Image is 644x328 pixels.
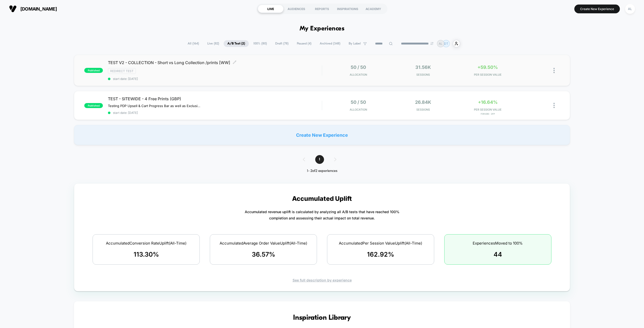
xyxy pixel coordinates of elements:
[108,60,322,65] span: TEST V2 - COLLECTION - Short vs Long Collection /prints [WW]
[108,96,322,101] span: TEST - SITEWIDE - 4 Free Prints (GBP)
[252,251,275,258] span: 36.57 %
[220,241,307,246] span: Accumulated Average Order Value Uplift (All-Time)
[108,104,201,108] span: Testing PDP Upsell & Cart Progress Bar as well as Exclusive Free Prints in the Cart
[494,251,502,258] span: 44
[74,125,570,145] div: Create New Experience
[457,108,519,111] span: PER SESSION VALUE
[367,251,394,258] span: 162.92 %
[350,108,367,111] span: Allocation
[89,314,555,322] h3: Inspiration Library
[292,195,352,202] p: Accumulated Uplift
[250,40,271,47] span: 100% ( 80 )
[83,278,561,282] div: See full description by experience
[553,103,555,108] img: close
[84,68,103,73] span: published
[204,40,223,47] span: Live ( 82 )
[392,73,454,76] span: Sessions
[392,108,454,111] span: Sessions
[20,6,57,12] span: [DOMAIN_NAME]
[298,169,346,173] div: 1 - 2 of 2 experiences
[473,241,523,246] span: Experiences Moved to 100%
[430,42,433,45] img: end
[351,100,366,105] span: 50 / 50
[478,100,498,105] span: +16.64%
[574,5,620,13] button: Create New Experience
[84,103,103,108] span: published
[245,209,399,221] p: Accumulated revenue uplift is calculated by analyzing all A/B tests that have reached 100% comple...
[108,68,136,74] span: Redirect Test
[316,40,344,47] span: Archived ( 348 )
[293,40,315,47] span: Paused ( 4 )
[350,73,367,76] span: Allocation
[184,40,203,47] span: All ( 164 )
[553,68,555,73] img: close
[415,65,431,70] span: 31.56k
[309,5,335,13] div: REPORTS
[624,4,636,14] button: AL
[271,40,292,47] span: Draft ( 78 )
[457,73,519,76] span: PER SESSION VALUE
[439,42,442,45] p: AL
[415,100,431,105] span: 26.84k
[258,5,284,13] div: LIVE
[339,241,422,246] span: Accumulated Per Session Value Uplift (All-Time)
[9,5,17,13] img: Visually logo
[300,25,345,32] h1: My Experiences
[625,4,635,14] div: AL
[134,251,159,258] span: 113.30 %
[284,5,309,13] div: AUDIENCES
[457,113,519,115] span: for £80 - 2FP
[315,155,324,164] span: 1
[360,5,386,13] div: ACADEMY
[477,65,498,70] span: +59.50%
[444,42,448,45] p: DT
[349,42,361,45] span: By Label
[8,5,58,13] button: [DOMAIN_NAME]
[108,111,322,115] span: start date: [DATE]
[224,40,249,47] span: A/B Test ( 2 )
[351,65,366,70] span: 50 / 50
[108,77,322,81] span: start date: [DATE]
[335,5,360,13] div: INSPIRATIONS
[106,241,186,246] span: Accumulated Conversion Rate Uplift (All-Time)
